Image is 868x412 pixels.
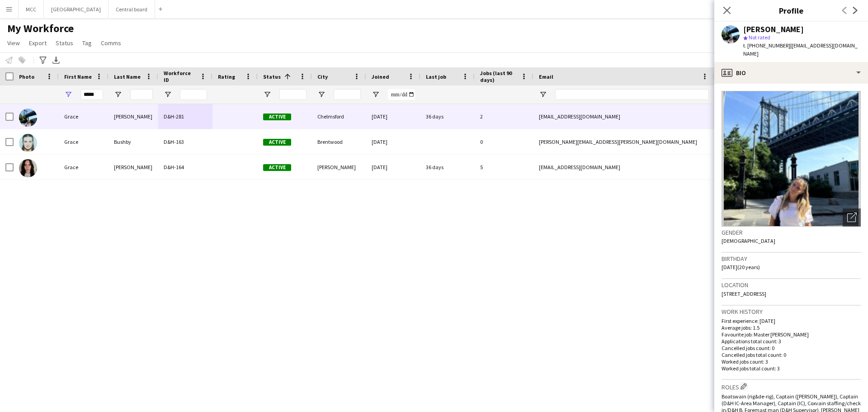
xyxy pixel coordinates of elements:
button: [GEOGRAPHIC_DATA] [44,0,108,18]
a: Comms [97,37,125,49]
span: Tag [82,39,92,47]
span: Rating [218,73,235,80]
input: Workforce ID Filter Input [180,89,207,100]
button: Open Filter Menu [114,90,122,99]
div: 36 days [420,155,475,180]
div: Open photos pop-in [843,208,861,227]
div: 5 [475,155,533,180]
img: Grace Anderson [19,109,37,127]
span: t. [PHONE_NUMBER] [743,42,790,49]
div: [DATE] [366,155,420,180]
img: Grace Howe [19,159,37,177]
button: MCC [19,0,44,18]
input: Email Filter Input [555,89,709,100]
img: Grace Bushby [19,134,37,152]
span: View [7,39,20,47]
div: D&H-163 [158,129,212,154]
span: | [EMAIL_ADDRESS][DOMAIN_NAME] [743,42,858,57]
span: Status [263,73,281,80]
div: [DATE] [366,129,420,154]
h3: Roles [722,382,861,391]
div: Brentwood [312,129,366,154]
a: View [4,37,24,49]
span: Active [263,164,291,171]
a: Tag [79,37,95,49]
div: Chelmsford [312,104,366,129]
span: Active [263,139,291,146]
div: [PERSON_NAME] [108,104,158,129]
div: [PERSON_NAME] [743,25,804,33]
span: Not rated [749,34,770,41]
span: First Name [64,73,92,80]
h3: Location [722,281,861,289]
div: [PERSON_NAME] [312,155,366,180]
div: Grace [59,104,108,129]
span: Jobs (last 90 days) [480,70,517,83]
img: Crew avatar or photo [722,91,861,227]
div: [EMAIL_ADDRESS][DOMAIN_NAME] [533,104,714,129]
span: [DEMOGRAPHIC_DATA] [722,237,775,244]
h3: Gender [722,228,861,237]
div: 2 [475,104,533,129]
span: Comms [101,39,121,47]
div: Grace [59,155,108,180]
div: D&H-281 [158,104,212,129]
button: Open Filter Menu [372,90,380,99]
span: Email [539,73,553,80]
div: [DATE] [366,104,420,129]
div: D&H-164 [158,155,212,180]
button: Open Filter Menu [64,90,72,99]
p: First experience: [DATE] [722,317,861,324]
input: First Name Filter Input [80,89,103,100]
div: Grace [59,129,108,154]
p: Worked jobs count: 3 [722,358,861,365]
span: Photo [19,73,34,80]
button: Open Filter Menu [164,90,172,99]
p: Cancelled jobs count: 0 [722,345,861,351]
span: Workforce ID [164,70,196,83]
p: Worked jobs total count: 3 [722,365,861,372]
p: Applications total count: 3 [722,338,861,345]
p: Cancelled jobs total count: 0 [722,351,861,358]
a: Status [52,37,77,49]
input: City Filter Input [334,89,361,100]
a: Export [25,37,50,49]
span: Active [263,114,291,120]
h3: Profile [714,5,868,16]
span: [STREET_ADDRESS] [722,290,766,297]
app-action-btn: Advanced filters [38,55,48,66]
h3: Work history [722,308,861,316]
input: Status Filter Input [279,89,307,100]
h3: Birthday [722,255,861,263]
button: Open Filter Menu [317,90,325,99]
div: [PERSON_NAME] [108,155,158,180]
div: 0 [475,129,533,154]
button: Open Filter Menu [539,90,547,99]
button: Central board [108,0,155,18]
span: My Workforce [7,22,74,35]
div: Bushby [108,129,158,154]
span: City [317,73,328,80]
input: Last Name Filter Input [130,89,153,100]
span: [DATE] (20 years) [722,264,760,270]
button: Open Filter Menu [263,90,271,99]
p: Average jobs: 1.5 [722,324,861,331]
div: 36 days [420,104,475,129]
span: Last job [426,73,446,80]
span: Export [29,39,47,47]
app-action-btn: Export XLSX [51,55,61,66]
p: Favourite job: Master [PERSON_NAME] [722,331,861,338]
span: Status [56,39,73,47]
div: Bio [714,62,868,84]
div: [PERSON_NAME][EMAIL_ADDRESS][PERSON_NAME][DOMAIN_NAME] [533,129,714,154]
div: [EMAIL_ADDRESS][DOMAIN_NAME] [533,155,714,180]
span: Joined [372,73,389,80]
input: Joined Filter Input [388,89,415,100]
span: Last Name [114,73,141,80]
